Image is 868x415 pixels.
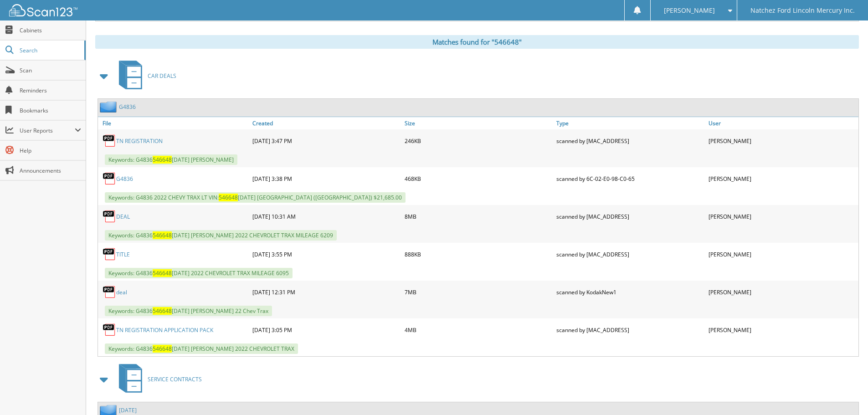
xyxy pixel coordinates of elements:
div: 7MB [402,283,555,301]
span: Announcements [20,167,81,174]
span: 546648 [153,307,172,315]
a: SERVICE CONTRACTS [113,361,202,397]
span: Keywords: G4836 [DATE] 2022 CHEVROLET TRAX MILEAGE 6095 [105,268,293,278]
img: PDF.png [103,247,116,261]
span: Keywords: G4836 [DATE] [PERSON_NAME] 22 Chev Trax [105,306,272,316]
a: G4836 [119,103,136,111]
div: [PERSON_NAME] [706,321,858,339]
a: Type [554,117,706,129]
div: [PERSON_NAME] [706,207,858,225]
span: Cabinets [20,26,81,34]
div: [PERSON_NAME] [706,283,858,301]
div: scanned by [MAC_ADDRESS] [554,245,706,263]
div: [DATE] 3:38 PM [250,169,402,188]
span: Keywords: G4836 [DATE] [PERSON_NAME] 2022 CHEVROLET TRAX [105,343,298,354]
div: 8MB [402,207,555,225]
div: 4MB [402,321,555,339]
a: DEAL [116,213,130,220]
div: [DATE] 12:31 PM [250,283,402,301]
a: File [98,117,250,129]
span: Search [20,46,80,54]
span: Keywords: G4836 [DATE] [PERSON_NAME] [105,154,237,165]
a: G4836 [116,175,133,183]
div: [PERSON_NAME] [706,132,858,150]
div: [DATE] 3:47 PM [250,132,402,150]
a: TN REGISTRATION APPLICATION PACK [116,326,213,334]
img: scan123-logo-white.svg [9,4,77,16]
div: [DATE] 3:55 PM [250,245,402,263]
img: folder2.png [100,101,119,113]
span: Scan [20,67,81,74]
span: Natchez Ford Lincoln Mercury Inc. [750,8,855,13]
span: Keywords: G4836 2022 CHEVY TRAX LT VIN: [DATE] [GEOGRAPHIC_DATA] ([GEOGRAPHIC_DATA]) $21,685.00 [105,192,406,203]
span: Bookmarks [20,107,81,114]
div: 246KB [402,132,555,150]
a: CAR DEALS [113,58,176,94]
div: scanned by 6C-02-E0-98-C0-65 [554,169,706,188]
span: 546648 [153,269,172,277]
span: User Reports [20,127,75,134]
a: TITLE [116,251,130,258]
span: SERVICE CONTRACTS [148,375,202,383]
span: 546648 [219,194,238,201]
span: Keywords: G4836 [DATE] [PERSON_NAME] 2022 CHEVROLET TRAX MILEAGE 6209 [105,230,337,241]
span: 546648 [153,345,172,353]
span: Reminders [20,87,81,94]
img: PDF.png [103,323,116,337]
a: User [706,117,858,129]
div: Matches found for "546648" [95,35,859,49]
a: deal [116,288,127,296]
div: scanned by [MAC_ADDRESS] [554,321,706,339]
img: PDF.png [103,210,116,223]
span: Help [20,147,81,154]
div: scanned by KodakNew1 [554,283,706,301]
div: [DATE] 10:31 AM [250,207,402,225]
div: scanned by [MAC_ADDRESS] [554,132,706,150]
div: [PERSON_NAME] [706,245,858,263]
div: [DATE] 3:05 PM [250,321,402,339]
img: PDF.png [103,285,116,299]
img: PDF.png [103,172,116,185]
span: [PERSON_NAME] [664,8,715,13]
a: TN REGISTRATION [116,137,163,145]
img: PDF.png [103,134,116,148]
div: [PERSON_NAME] [706,169,858,188]
span: CAR DEALS [148,72,176,80]
span: 546648 [153,231,172,239]
a: [DATE] [119,406,137,414]
a: Created [250,117,402,129]
span: 546648 [153,156,172,164]
a: Size [402,117,555,129]
div: 888KB [402,245,555,263]
iframe: Chat Widget [822,371,868,415]
div: 468KB [402,169,555,188]
div: scanned by [MAC_ADDRESS] [554,207,706,225]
